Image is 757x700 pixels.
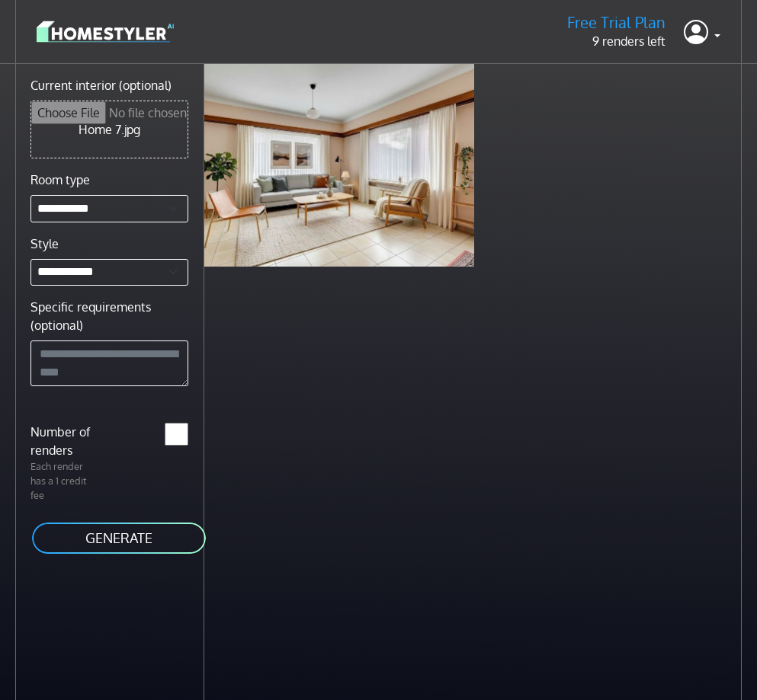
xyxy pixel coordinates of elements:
p: Each render has a 1 credit fee [21,459,110,503]
img: logo-3de290ba35641baa71223ecac5eacb59cb85b4c7fdf211dc9aaecaaee71ea2f8.svg [37,18,174,45]
button: GENERATE [30,521,207,555]
label: Number of renders [21,423,110,459]
label: Specific requirements (optional) [30,298,188,334]
label: Current interior (optional) [30,76,172,94]
label: Style [30,235,59,253]
p: 9 renders left [567,32,666,50]
h5: Free Trial Plan [567,13,666,32]
label: Room type [30,171,90,189]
